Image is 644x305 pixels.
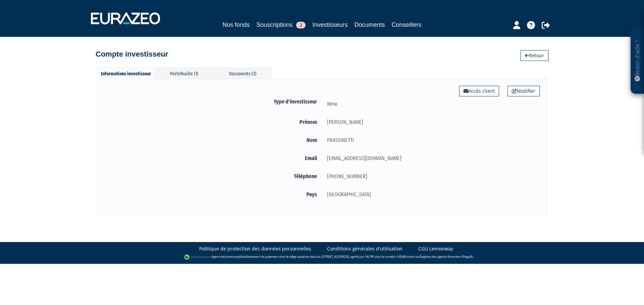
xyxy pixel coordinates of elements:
label: Type d'investisseur [104,97,322,106]
div: Informations investisseur [97,68,154,79]
a: Lemonway [224,255,239,259]
p: Besoin d'aide ? [634,30,641,91]
a: Modifier [507,86,540,96]
a: Investisseurs [312,20,347,30]
label: Email [104,154,322,162]
div: [PHONE_NUMBER] [322,172,540,180]
a: Registre des agents financiers (Regafi) [420,255,473,259]
a: CGU Lemonway [418,245,453,252]
span: 2 [296,22,306,28]
div: [EMAIL_ADDRESS][DOMAIN_NAME] [322,154,540,162]
div: Mme [322,100,540,108]
a: Souscriptions2 [256,20,306,29]
h4: Compte investisseur [96,50,168,58]
a: Nos fonds [222,20,250,29]
label: Pays [104,190,322,199]
a: Retour [521,50,548,61]
div: - Agent de (établissement de paiement dont le siège social est situé au [STREET_ADDRESS], agréé p... [7,254,637,260]
a: Conditions générales d'utilisation [327,245,402,252]
div: [PERSON_NAME] [322,118,540,126]
img: logo-lemonway.png [184,254,210,260]
label: Prénom [104,118,322,126]
a: Documents [355,20,385,29]
div: [GEOGRAPHIC_DATA] [322,190,540,199]
div: Portefeuille (1) [156,68,213,79]
div: FRASSINETTI [322,136,540,144]
img: 1732889491-logotype_eurazeo_blanc_rvb.png [91,12,160,24]
a: Accès client [459,86,499,96]
a: Conseillers [392,20,422,29]
div: Documents (3) [214,68,271,79]
a: Politique de protection des données personnelles [199,245,311,252]
label: Téléphone [104,172,322,180]
label: Nom [104,136,322,144]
